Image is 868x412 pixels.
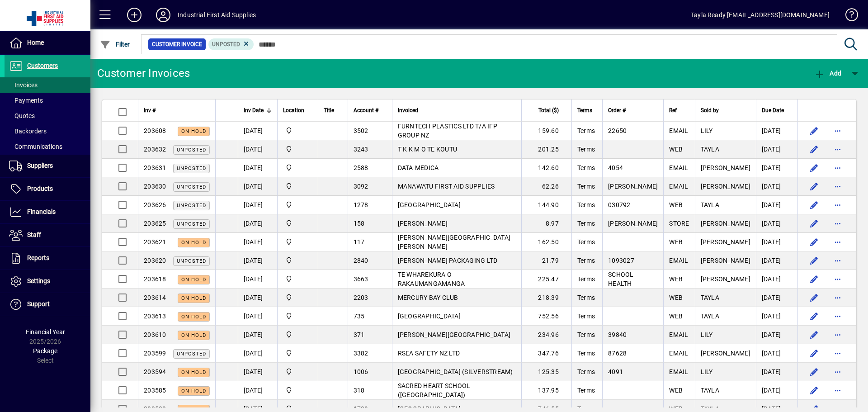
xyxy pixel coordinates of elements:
span: INDUSTRIAL FIRST AID SUPPLIES LTD [283,256,312,265]
span: INDUSTRIAL FIRST AID SUPPLIES LTD [283,181,312,191]
td: 142.60 [521,159,571,177]
span: 203630 [144,183,166,190]
span: Unposted [177,166,206,171]
td: 125.35 [521,363,571,381]
a: Financials [5,201,90,223]
span: On hold [181,128,206,134]
span: TAYLA [701,146,719,153]
a: Home [5,32,90,54]
span: Ref [669,105,677,115]
span: Terms [577,238,595,246]
span: [PERSON_NAME] [398,220,448,227]
div: Inv Date [244,105,272,115]
span: 203599 [144,350,166,357]
span: TAYLA [701,387,719,394]
span: INDUSTRIAL FIRST AID SUPPLIES LTD [283,200,312,210]
button: More options [830,198,845,212]
span: LILY [701,331,713,338]
span: WEB [669,313,683,320]
span: Terms [577,257,595,264]
td: [DATE] [756,122,797,140]
span: [PERSON_NAME][GEOGRAPHIC_DATA][PERSON_NAME] [398,234,511,250]
span: [PERSON_NAME][GEOGRAPHIC_DATA] [398,331,511,338]
span: DATA-MEDICA [398,164,439,171]
span: [GEOGRAPHIC_DATA] [398,201,461,208]
span: Unposted [177,221,206,227]
button: More options [830,161,845,175]
td: [DATE] [238,363,277,381]
td: [DATE] [756,344,797,363]
span: [PERSON_NAME] [701,164,750,171]
span: Order # [608,105,626,115]
span: [GEOGRAPHIC_DATA] (SILVERSTREAM) [398,368,513,375]
div: Industrial First Aid Supplies [178,8,256,22]
td: 201.25 [521,140,571,159]
td: 347.76 [521,344,571,363]
span: WEB [669,387,683,394]
span: 318 [354,387,365,394]
span: On hold [181,369,206,375]
span: 2840 [354,257,368,264]
td: 8.97 [521,214,571,233]
td: 21.79 [521,251,571,270]
span: SCHOOL HEALTH [608,271,634,287]
td: [DATE] [238,233,277,251]
span: 371 [354,331,365,338]
span: TAYLA [701,201,719,208]
span: Terms [577,105,592,115]
span: 203594 [144,368,166,375]
span: TAYLA [701,313,719,320]
td: 159.60 [521,122,571,140]
span: 030792 [608,201,631,208]
a: Staff [5,224,90,246]
td: [DATE] [756,177,797,196]
span: On hold [181,332,206,338]
span: EMAIL [669,331,688,338]
span: WEB [669,275,683,283]
span: Unposted [177,258,206,264]
button: More options [830,216,845,231]
td: [DATE] [756,233,797,251]
button: Edit [807,161,821,175]
span: Terms [577,220,595,227]
span: [PERSON_NAME] [701,350,750,357]
span: 3663 [354,275,368,283]
td: [DATE] [238,122,277,140]
span: Products [27,185,53,192]
span: WEB [669,238,683,246]
button: More options [830,309,845,323]
span: INDUSTRIAL FIRST AID SUPPLIES LTD [283,330,312,340]
td: [DATE] [756,381,797,400]
span: T K K M O TE KOUTU [398,146,458,153]
td: [DATE] [238,214,277,233]
div: Account # [354,105,387,115]
button: Edit [807,179,821,194]
span: INDUSTRIAL FIRST AID SUPPLIES LTD [283,385,312,395]
td: 225.47 [521,270,571,289]
span: Settings [27,277,50,284]
span: [PERSON_NAME] [701,238,750,246]
button: Add [120,7,149,23]
span: WEB [669,294,683,301]
span: STORE [669,220,689,227]
span: 203613 [144,313,166,320]
button: More options [830,179,845,194]
span: Terms [577,294,595,301]
span: 203625 [144,220,166,227]
span: [GEOGRAPHIC_DATA] [398,313,461,320]
span: Support [27,300,50,308]
span: 4054 [608,164,623,171]
span: 203618 [144,275,166,283]
td: 137.95 [521,381,571,400]
td: 218.39 [521,289,571,307]
span: LILY [701,368,713,375]
div: Tayla Ready [EMAIL_ADDRESS][DOMAIN_NAME] [691,8,830,22]
span: EMAIL [669,183,688,190]
div: Order # [608,105,658,115]
span: Invoiced [398,105,418,115]
span: On hold [181,240,206,246]
span: SACRED HEART SCHOOL ([GEOGRAPHIC_DATA]) [398,382,471,398]
span: [PERSON_NAME] [701,275,750,283]
span: INDUSTRIAL FIRST AID SUPPLIES LTD [283,126,312,136]
span: Suppliers [27,162,53,169]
